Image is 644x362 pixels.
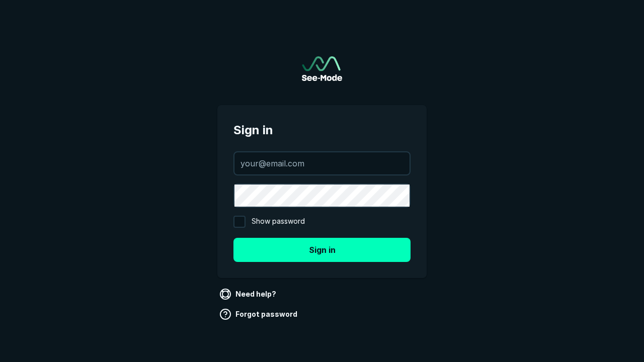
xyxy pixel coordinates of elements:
[302,56,342,81] a: Go to sign in
[233,238,411,262] button: Sign in
[252,216,305,228] span: Show password
[217,306,301,322] a: Forgot password
[302,56,342,81] img: See-Mode Logo
[233,121,411,139] span: Sign in
[217,286,280,302] a: Need help?
[234,152,410,174] input: your@email.com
